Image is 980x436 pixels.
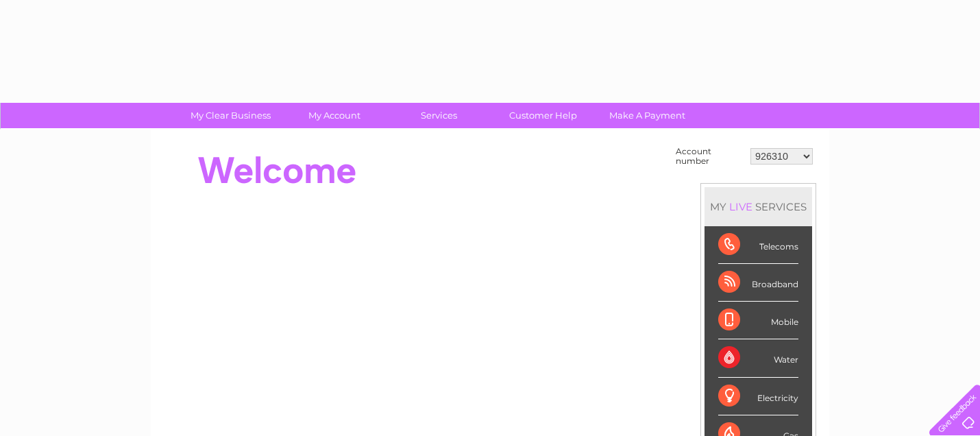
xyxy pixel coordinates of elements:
[726,200,755,213] div: LIVE
[174,103,287,128] a: My Clear Business
[487,103,600,128] a: Customer Help
[705,187,812,226] div: MY SERVICES
[718,226,798,264] div: Telecoms
[278,103,391,128] a: My Account
[718,264,798,302] div: Broadband
[718,302,798,339] div: Mobile
[591,103,704,128] a: Make A Payment
[718,339,798,377] div: Water
[718,378,798,415] div: Electricity
[382,103,495,128] a: Services
[672,143,747,169] td: Account number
